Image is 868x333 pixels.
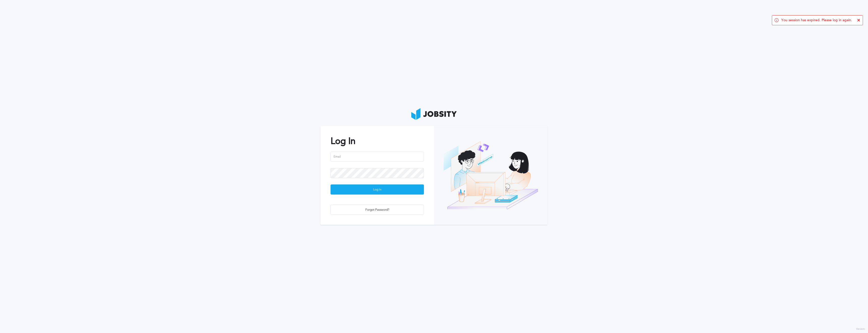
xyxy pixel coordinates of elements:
div: Forgot Password? [331,205,424,215]
button: Log In [331,184,424,195]
label: Version: [856,328,865,331]
input: Email [331,152,424,162]
div: Log In [331,185,424,195]
span: You session has expired. Please log in again. [781,18,852,22]
button: Forgot Password? [331,205,424,215]
h2: Log In [331,136,424,146]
